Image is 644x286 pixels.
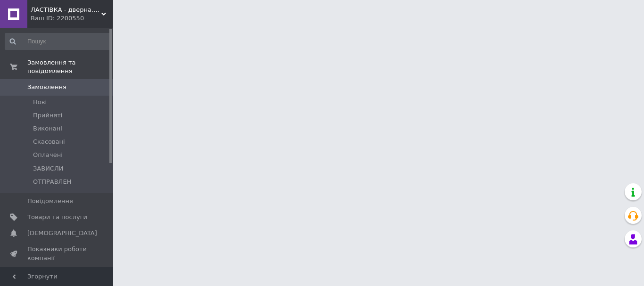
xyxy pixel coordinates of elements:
span: Прийняті [33,111,62,120]
span: Виконані [33,124,62,133]
span: Замовлення [27,83,66,91]
span: Показники роботи компанії [27,245,87,262]
span: Скасовані [33,138,65,146]
span: ЗАВИСЛИ [33,164,63,173]
span: Замовлення та повідомлення [27,58,113,75]
span: [DEMOGRAPHIC_DATA] [27,229,97,237]
input: Пошук [5,33,111,50]
span: Товари та послуги [27,213,87,221]
span: Оплачені [33,151,63,159]
span: Нові [33,98,47,106]
span: Повідомлення [27,197,73,205]
span: ЛАСТІВКА - дверна, меблева, тарна фурнітура [31,6,101,14]
div: Ваш ID: 2200550 [31,14,113,23]
span: ОТПРАВЛЕН [33,178,71,186]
